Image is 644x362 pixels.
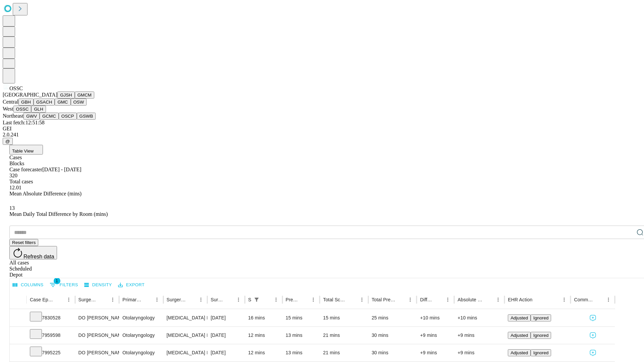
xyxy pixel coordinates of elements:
button: Table View [9,145,43,155]
div: +9 mins [458,344,501,361]
span: 12.01 [9,185,21,190]
button: Density [83,280,114,290]
button: Expand [13,312,23,324]
button: Show filters [48,280,80,290]
button: Expand [13,330,23,342]
span: West [3,106,13,112]
button: GJSH [57,92,75,99]
span: Ignored [533,333,548,338]
div: Surgery Date [211,297,224,302]
span: Last fetch: 12:51:58 [3,120,45,125]
button: Menu [64,295,73,304]
button: Adjusted [508,349,531,356]
button: Sort [187,295,196,304]
button: Sort [99,295,108,304]
div: 1 active filter [252,295,261,304]
button: Sort [299,295,309,304]
div: 12 mins [248,327,279,344]
div: 15 mins [286,309,317,326]
div: Scheduled In Room Duration [248,297,251,302]
div: Absolute Difference [458,297,483,302]
button: Sort [55,295,64,304]
div: Otolaryngology [122,327,160,344]
button: Menu [493,295,503,304]
div: [MEDICAL_DATA] INSERTION TUBE [MEDICAL_DATA] [167,344,204,361]
span: [GEOGRAPHIC_DATA] [3,92,57,98]
div: DO [PERSON_NAME] [PERSON_NAME] [78,327,116,344]
span: Adjusted [511,315,528,320]
button: Sort [533,295,542,304]
span: Refresh data [23,254,54,259]
button: Reset filters [9,239,38,246]
div: Comments [574,297,593,302]
div: Difference [420,297,433,302]
div: 25 mins [372,309,414,326]
div: 30 mins [372,327,414,344]
div: [MEDICAL_DATA] INSERTION TUBE [MEDICAL_DATA] [167,327,204,344]
button: Ignored [531,349,551,356]
span: Table View [12,148,34,154]
button: Menu [357,295,367,304]
button: @ [3,138,13,145]
span: Central [3,99,18,105]
button: Adjusted [508,332,531,339]
button: Sort [143,295,152,304]
div: 7830528 [30,309,72,326]
span: Ignored [533,315,548,320]
button: Export [116,280,146,290]
button: Sort [396,295,406,304]
div: 7995225 [30,344,72,361]
button: Menu [443,295,452,304]
div: Total Predicted Duration [372,297,396,302]
span: Case forecaster [9,167,42,172]
button: Select columns [11,280,45,290]
div: 12 mins [248,344,279,361]
button: Sort [594,295,604,304]
div: +10 mins [458,309,501,326]
button: GCMC [40,113,59,120]
div: [DATE] [211,309,241,326]
div: +9 mins [420,327,451,344]
button: Menu [196,295,206,304]
div: DO [PERSON_NAME] [PERSON_NAME] [78,344,116,361]
button: OSSC [13,106,32,113]
div: 30 mins [372,344,414,361]
span: Mean Daily Total Difference by Room (mins) [9,211,108,217]
span: 320 [9,173,17,178]
button: Menu [152,295,162,304]
button: Menu [604,295,613,304]
div: [DATE] [211,327,241,344]
div: Otolaryngology [122,309,160,326]
span: Northeast [3,113,23,119]
button: GMC [55,99,70,106]
div: +9 mins [458,327,501,344]
div: Predicted In Room Duration [286,297,299,302]
div: Surgeon Name [78,297,98,302]
button: GMCM [75,92,94,99]
button: Menu [309,295,318,304]
button: Ignored [531,332,551,339]
button: Sort [348,295,357,304]
div: [MEDICAL_DATA] INSERTION TUBE [MEDICAL_DATA] [167,309,204,326]
span: OSSC [9,85,23,91]
button: OSW [71,99,87,106]
span: Adjusted [511,350,528,355]
div: 7959598 [30,327,72,344]
button: GSACH [34,99,55,106]
button: OSCP [59,113,77,120]
button: Adjusted [508,314,531,321]
span: Reset filters [12,240,36,245]
div: 16 mins [248,309,279,326]
div: [DATE] [211,344,241,361]
div: 13 mins [286,344,317,361]
button: Menu [234,295,243,304]
button: Ignored [531,314,551,321]
button: Sort [484,295,493,304]
button: Sort [434,295,443,304]
div: EHR Action [508,297,532,302]
span: Adjusted [511,333,528,338]
div: 21 mins [323,327,365,344]
span: 1 [54,278,60,284]
button: GBH [18,99,34,106]
div: 2.0.241 [3,132,641,138]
